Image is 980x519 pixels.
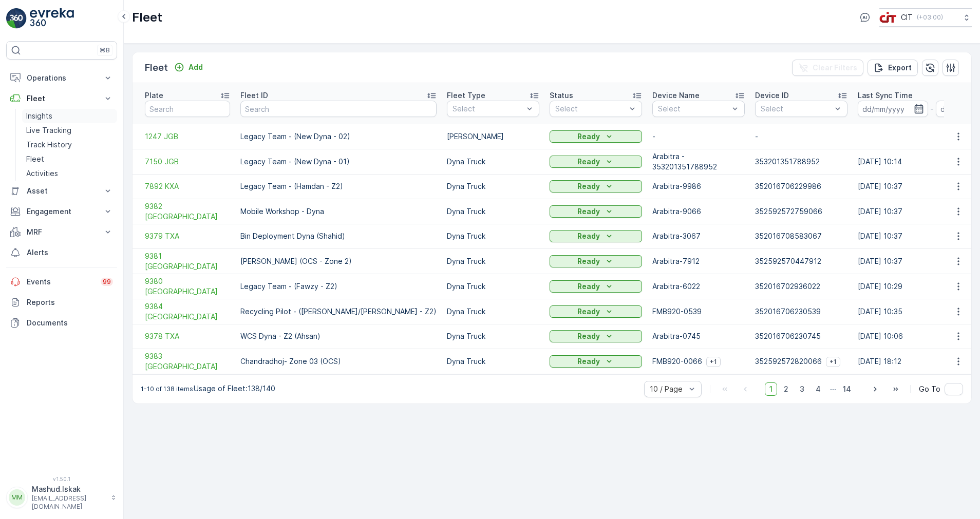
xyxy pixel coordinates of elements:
[9,489,25,506] div: MM
[240,256,437,266] p: [PERSON_NAME] (OCS - Zone 2)
[755,281,820,292] p: 352016702936022
[145,201,230,222] a: 9382 TXA
[652,231,701,241] p: Arabitra-3067
[145,201,230,222] span: 9382 [GEOGRAPHIC_DATA]
[240,101,437,117] input: Search
[577,306,600,317] p: Ready
[240,281,437,292] p: Legacy Team - (Fawzy - Z2)
[27,186,97,196] p: Asset
[652,256,700,266] p: Arabitra-7912
[755,231,822,241] p: 352016708583067
[145,157,230,167] a: 7150 JGB
[755,206,822,217] p: 352592572759066
[879,12,897,23] img: cit-logo_pOk6rL0.png
[792,60,863,76] button: Clear Filters
[652,181,701,191] p: Arabitra-9986
[240,331,437,341] p: WCS Dyna - Z2 (Ahsan)
[577,206,600,217] p: Ready
[901,12,913,23] p: CIT
[6,222,117,242] button: MRF
[6,484,117,511] button: MMMashud.Iskak[EMAIL_ADDRESS][DOMAIN_NAME]
[170,61,207,73] button: Add
[26,111,52,121] p: Insights
[240,231,437,241] p: Bin Deployment Dyna (Shahid)
[6,313,117,333] a: Documents
[447,206,539,217] p: Dyna Truck
[145,181,230,191] a: 7892 KXA
[145,231,230,241] a: 9379 TXA
[447,231,539,241] p: Dyna Truck
[550,130,642,143] button: Ready
[30,8,74,29] img: logo_light-DOdMpM7g.png
[652,90,700,101] p: Device Name
[240,306,437,317] p: Recycling Pilot - ([PERSON_NAME]/[PERSON_NAME] - Z2)
[577,331,600,341] p: Ready
[32,494,106,511] p: [EMAIL_ADDRESS][DOMAIN_NAME]
[550,180,642,193] button: Ready
[658,104,729,114] p: Select
[27,73,97,83] p: Operations
[22,123,117,138] a: Live Tracking
[761,104,832,114] p: Select
[888,63,912,73] p: Export
[652,131,745,142] p: -
[447,131,539,142] p: [PERSON_NAME]
[550,330,642,342] button: Ready
[145,251,230,272] span: 9381 [GEOGRAPHIC_DATA]
[6,292,117,313] a: Reports
[550,90,573,101] p: Status
[26,154,44,164] p: Fleet
[447,90,485,101] p: Fleet Type
[27,297,113,307] p: Reports
[6,181,117,201] button: Asset
[917,13,943,22] p: ( +03:00 )
[447,181,539,191] p: Dyna Truck
[447,157,539,167] p: Dyna Truck
[577,231,600,241] p: Ready
[26,125,71,136] p: Live Tracking
[145,351,230,372] span: 9383 [GEOGRAPHIC_DATA]
[550,355,642,368] button: Ready
[868,60,918,76] button: Export
[550,205,642,218] button: Ready
[145,251,230,272] a: 9381 TXA
[240,206,437,217] p: Mobile Workshop - Dyna
[102,277,111,286] p: 99
[240,356,437,367] p: Chandradhoj- Zone 03 (OCS)
[577,256,600,266] p: Ready
[577,181,600,191] p: Ready
[755,331,821,341] p: 352016706230745
[145,351,230,372] a: 9383 TXA
[27,247,113,258] p: Alerts
[141,385,193,393] p: 1-10 of 138 items
[447,306,539,317] p: Dyna Truck
[145,276,230,297] span: 9380 [GEOGRAPHIC_DATA]
[145,131,230,142] a: 1247 JGB
[447,256,539,266] p: Dyna Truck
[22,109,117,123] a: Insights
[755,356,822,367] p: 352592572820066
[577,131,600,142] p: Ready
[858,101,928,117] input: dd/mm/yyyy
[755,306,821,317] p: 352016706230539
[100,46,110,54] p: ⌘B
[577,281,600,292] p: Ready
[830,382,836,396] p: ...
[652,331,701,341] p: Arabitra-0745
[6,8,27,29] img: logo
[755,90,789,101] p: Device ID
[26,168,58,179] p: Activities
[755,131,847,142] p: -
[6,476,117,482] span: v 1.50.1
[710,358,717,366] span: +1
[27,206,97,217] p: Engagement
[6,272,117,292] a: Events99
[550,305,642,318] button: Ready
[550,280,642,293] button: Ready
[652,356,702,367] p: FMB920-0066
[795,382,809,396] span: 3
[919,384,940,394] span: Go To
[145,276,230,297] a: 9380 TXA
